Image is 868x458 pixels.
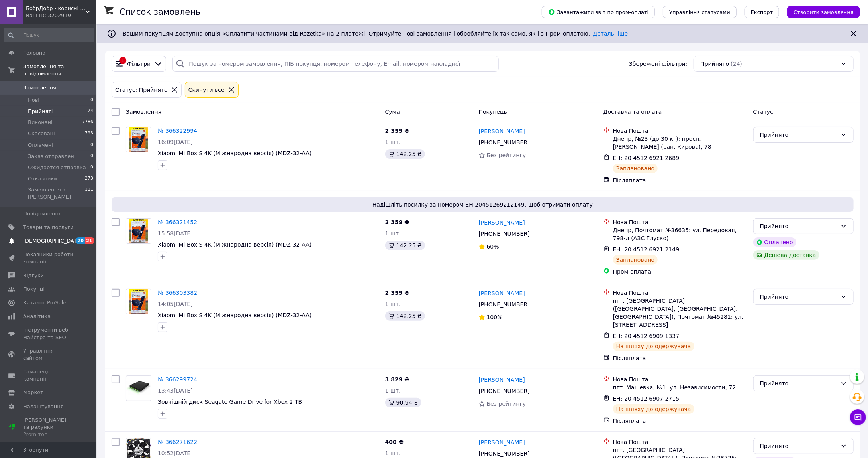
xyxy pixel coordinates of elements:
span: Гаманець компанії [23,368,74,383]
div: Ваш ID: 3202919 [26,12,96,19]
div: Нова Пошта [613,127,747,135]
span: 60% [487,243,499,250]
div: пгт. [GEOGRAPHIC_DATA] ([GEOGRAPHIC_DATA], [GEOGRAPHIC_DATA]. [GEOGRAPHIC_DATA]), Почтомат №45281... [613,297,747,329]
div: [PHONE_NUMBER] [477,299,531,310]
span: 1 шт. [385,301,401,307]
span: Отказники [28,175,57,182]
span: Повідомлення [23,210,62,217]
span: Головна [23,49,45,57]
span: 0 [90,153,93,160]
span: Заказ отправлен [28,153,74,160]
div: Прийнято [760,442,837,450]
span: 1 шт. [385,230,401,237]
a: № 366321452 [158,219,197,225]
button: Експорт [745,6,780,18]
span: Аналітика [23,313,51,320]
span: Прийняті [28,108,53,115]
div: На шляху до одержувача [613,404,694,414]
span: Статус [753,109,774,115]
span: 3 829 ₴ [385,376,410,383]
span: ЕН: 20 4512 6907 2715 [613,395,680,402]
div: Нова Пошта [613,438,747,446]
span: ЕН: 20 4512 6909 1337 [613,333,680,339]
div: Післяплата [613,176,747,184]
span: (24) [731,61,742,67]
a: Створити замовлення [779,8,860,15]
span: Ожидается отправка [28,164,86,171]
span: БобрДобр - корисні та цікаві товари для вашого життя [26,5,86,12]
span: Замовлення [23,84,56,91]
div: 142.25 ₴ [385,241,425,250]
span: 2 359 ₴ [385,290,410,296]
a: Фото товару [126,375,151,401]
div: пгт. Машевка, №1: ул. Независимости, 72 [613,383,747,391]
div: Дешева доставка [753,250,819,260]
span: Скасовані [28,130,55,137]
a: № 366299724 [158,376,197,383]
span: 2 359 ₴ [385,128,410,134]
a: Фото товару [126,127,151,152]
span: Без рейтингу [487,152,526,158]
a: № 366322994 [158,128,197,134]
a: Фото товару [126,289,151,314]
span: 2 359 ₴ [385,219,410,225]
div: Prom топ [23,431,74,438]
span: 0 [90,142,93,149]
button: Чат з покупцем [850,409,866,425]
a: [PERSON_NAME] [479,289,525,297]
span: 0 [90,97,93,104]
div: Нова Пошта [613,289,747,297]
img: Фото товару [129,219,148,243]
div: Прийнято [760,130,837,139]
img: Фото товару [129,289,148,314]
span: 13:43[DATE] [158,387,193,394]
div: Заплановано [613,255,658,265]
span: 14:05[DATE] [158,301,193,307]
span: Каталог ProSale [23,299,66,306]
div: Післяплата [613,417,747,425]
input: Пошук [4,28,94,42]
h1: Список замовлень [120,7,200,17]
a: Зовнішній диск Seagate Game Drive for Xbox 2 TB [158,399,302,405]
div: Пром-оплата [613,268,747,276]
span: [DEMOGRAPHIC_DATA] [23,237,82,245]
span: 7786 [82,119,93,126]
a: Xiaomi Mi Box S 4K (Міжнародна версія) (MDZ-32-AA) [158,241,312,248]
div: Статус: Прийнято [114,85,169,94]
span: [PERSON_NAME] та рахунки [23,417,74,438]
span: Прийнято [700,60,729,68]
div: Нова Пошта [613,375,747,383]
span: Відгуки [23,272,44,279]
span: Cума [385,109,400,115]
a: Xiaomi Mi Box S 4K (Міжнародна версія) (MDZ-32-AA) [158,312,312,318]
span: 15:58[DATE] [158,230,193,237]
span: 793 [85,130,93,137]
a: Детальніше [593,30,628,37]
span: 0 [90,164,93,171]
span: Замовлення та повідомлення [23,63,96,77]
button: Управління статусами [663,6,737,18]
a: № 366271622 [158,439,197,445]
span: Інструменти веб-майстра та SEO [23,326,74,341]
div: Післяплата [613,354,747,362]
span: 20 [76,237,85,244]
span: Нові [28,97,39,104]
div: 142.25 ₴ [385,149,425,159]
span: Покупці [23,286,45,293]
span: Фільтри [127,60,151,68]
div: Оплачено [753,237,796,247]
span: Надішліть посилку за номером ЕН 20451269212149, щоб отримати оплату [115,201,850,209]
div: Прийнято [760,222,837,231]
div: [PHONE_NUMBER] [477,228,531,239]
span: 100% [487,314,503,320]
div: Днепр, №23 (до 30 кг): просп. [PERSON_NAME] (ран. Кирова), 78 [613,135,747,151]
span: Експорт [751,9,773,15]
span: Замовлення [126,109,161,115]
span: Управління сайтом [23,347,74,362]
span: Налаштування [23,403,64,410]
button: Завантажити звіт по пром-оплаті [542,6,655,18]
span: Маркет [23,389,43,396]
span: 1 шт. [385,139,401,145]
div: Прийнято [760,292,837,301]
